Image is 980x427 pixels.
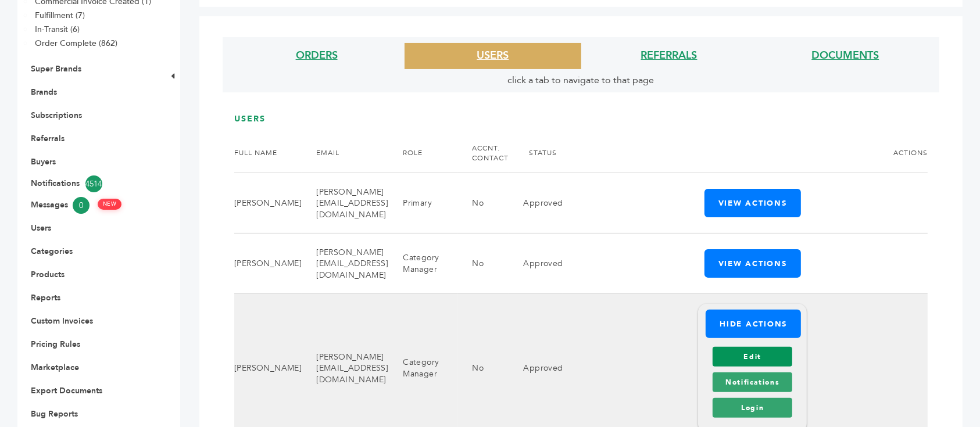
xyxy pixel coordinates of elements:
[458,173,509,234] td: No
[31,315,93,326] a: Custom Invoices
[234,173,302,234] td: [PERSON_NAME]
[31,197,149,214] a: Messages0 NEW
[388,134,457,173] th: ROLE
[31,269,65,280] a: Products
[234,113,928,134] h3: USERS
[509,134,563,173] th: STATUS
[563,134,928,173] th: ACTIONS
[234,134,302,173] th: FULL NAME
[73,197,90,214] span: 0
[641,48,698,63] a: REFERRALS
[388,173,457,234] td: Primary
[302,134,388,173] th: EMAIL
[31,408,78,419] a: Bug Reports
[31,156,56,167] a: Buyers
[31,292,60,303] a: Reports
[811,48,879,63] a: DOCUMENTS
[706,310,801,338] button: Hide Actions
[35,10,85,21] a: Fulfillment (7)
[508,74,654,87] span: click a tab to navigate to that page
[509,234,563,294] td: Approved
[296,48,338,63] a: ORDERS
[85,175,102,192] span: 4514
[98,199,121,210] span: NEW
[509,173,563,234] td: Approved
[31,339,80,350] a: Pricing Rules
[31,133,65,144] a: Referrals
[31,87,57,98] a: Brands
[302,173,388,234] td: [PERSON_NAME][EMAIL_ADDRESS][DOMAIN_NAME]
[704,189,801,217] button: View Actions
[704,249,801,278] button: View Actions
[713,372,792,392] a: Notifications
[713,398,792,418] a: Login
[302,234,388,294] td: [PERSON_NAME][EMAIL_ADDRESS][DOMAIN_NAME]
[31,385,102,396] a: Export Documents
[458,234,509,294] td: No
[31,110,82,121] a: Subscriptions
[477,48,509,63] a: USERS
[458,134,509,173] th: ACCNT. CONTACT
[234,234,302,294] td: [PERSON_NAME]
[31,223,51,234] a: Users
[713,347,792,367] a: Edit
[31,246,73,257] a: Categories
[31,175,149,192] a: Notifications4514
[31,362,79,373] a: Marketplace
[31,63,81,74] a: Super Brands
[388,234,457,294] td: Category Manager
[35,38,117,49] a: Order Complete (862)
[35,24,80,35] a: In-Transit (6)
